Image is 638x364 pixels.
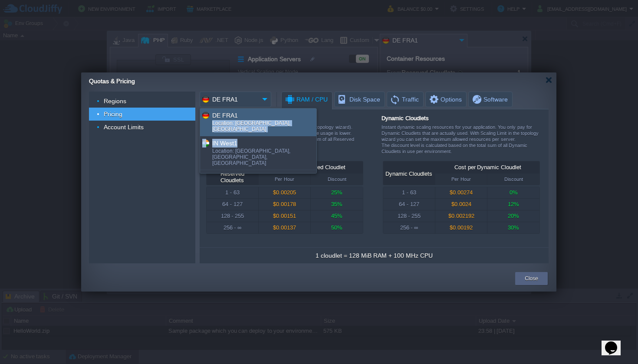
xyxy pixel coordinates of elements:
[103,97,128,105] a: Regions
[435,187,487,198] div: $0.00274
[212,110,316,120] div: DE FRA1
[487,199,539,210] div: 12%
[259,222,310,233] div: $0.00137
[383,222,435,233] div: 256 - ∞
[381,115,539,121] div: Dynamic Cloudlets
[259,187,310,198] div: $0.00205
[259,199,310,210] div: $0.00178
[487,187,539,198] div: 0%
[381,124,539,161] div: Instant dynamic scaling resources for your application. You only pay for Dynamic Cloudlets that a...
[103,123,145,131] a: Account Limits
[316,251,432,260] div: 1 cloudlet = 128 MiB RAM + 100 MHz CPU
[525,274,538,283] button: Close
[208,171,256,184] div: Reserved Cloudlets
[207,199,258,210] div: 64 - 127
[311,210,363,222] div: 45%
[284,92,328,107] span: RAM / CPU
[207,187,258,198] div: 1 - 63
[435,222,487,233] div: $0.00192
[259,210,310,222] div: $0.00151
[207,210,258,222] div: 128 - 255
[337,92,380,107] span: Disk Space
[487,210,539,222] div: 20%
[471,92,508,107] span: Software
[435,199,487,210] div: $0.0024
[390,92,419,107] span: Traffic
[311,174,363,185] div: Discount
[487,174,539,185] div: Discount
[207,222,258,233] div: 256 - ∞
[311,199,363,210] div: 35%
[212,172,316,182] div: US West1
[602,329,629,355] iframe: chat widget
[435,210,487,222] div: $0.002192
[89,78,135,85] span: Quotas & Pricing
[383,187,435,198] div: 1 - 63
[212,120,316,134] div: Location: [GEOGRAPHIC_DATA], [GEOGRAPHIC_DATA]
[212,138,316,148] div: IN West1
[383,210,435,222] div: 128 - 255
[103,110,124,118] a: Pricing
[259,174,310,185] div: Per Hour
[436,161,540,174] div: Cost per Dynamic Cloudlet
[428,92,462,107] span: Options
[435,174,487,185] div: Per Hour
[311,187,363,198] div: 25%
[487,222,539,233] div: 30%
[311,222,363,233] div: 50%
[383,199,435,210] div: 64 - 127
[212,148,316,168] div: Location: [GEOGRAPHIC_DATA], [GEOGRAPHIC_DATA], [GEOGRAPHIC_DATA]
[385,171,433,177] div: Dynamic Cloudlets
